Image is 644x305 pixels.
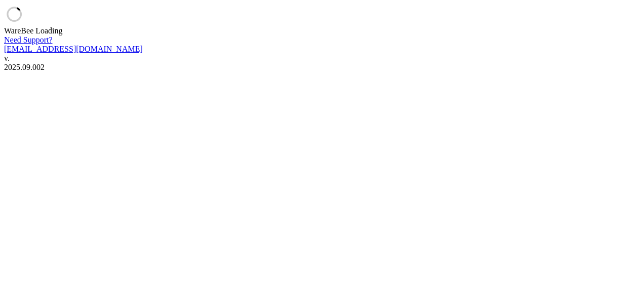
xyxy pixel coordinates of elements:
div: Need Support? [4,35,640,45]
div: [EMAIL_ADDRESS][DOMAIN_NAME] [4,45,640,54]
div: WareBee Loading [4,26,640,35]
div: v. [4,54,640,63]
a: Need Support?[EMAIL_ADDRESS][DOMAIN_NAME] [4,35,640,54]
div: 2025.09.002 [4,63,640,72]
